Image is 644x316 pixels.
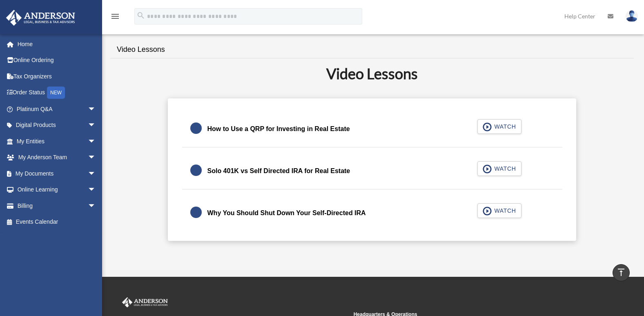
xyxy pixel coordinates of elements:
a: vertical_align_top [613,264,630,281]
a: Why You Should Shut Down Your Self-Directed IRA WATCH [190,203,554,223]
a: Platinum Q&Aarrow_drop_down [6,101,108,117]
a: My Entitiesarrow_drop_down [6,133,108,149]
a: Home [6,36,108,52]
a: Tax Organizers [6,68,108,85]
div: How to Use a QRP for Investing in Real Estate [207,123,350,135]
div: NEW [47,87,65,99]
span: WATCH [492,207,516,215]
span: arrow_drop_down [88,165,104,182]
span: arrow_drop_down [88,117,104,134]
div: Why You Should Shut Down Your Self-Directed IRA [207,207,366,219]
a: How to Use a QRP for Investing in Real Estate WATCH [190,119,554,139]
a: Online Ordering [6,52,108,69]
a: Solo 401K vs Self Directed IRA for Real Estate WATCH [190,161,554,181]
a: Billingarrow_drop_down [6,198,108,214]
img: User Pic [626,10,638,22]
img: Anderson Advisors Platinum Portal [120,297,169,308]
span: arrow_drop_down [88,149,104,166]
span: arrow_drop_down [88,133,104,150]
button: WATCH [477,203,521,218]
div: Solo 401K vs Self Directed IRA for Real Estate [207,165,350,177]
i: vertical_align_top [616,267,626,277]
a: Video Lessons [110,38,172,61]
span: WATCH [492,122,516,131]
span: arrow_drop_down [88,198,104,214]
a: Order StatusNEW [6,85,108,101]
a: Events Calendar [6,214,108,230]
span: WATCH [492,165,516,173]
a: Online Learningarrow_drop_down [6,182,108,198]
i: menu [110,11,120,21]
a: My Documentsarrow_drop_down [6,165,108,182]
span: arrow_drop_down [88,182,104,198]
a: Digital Productsarrow_drop_down [6,117,108,134]
h2: Video Lessons [115,63,629,84]
i: search [136,11,145,20]
button: WATCH [477,161,521,176]
span: arrow_drop_down [88,101,104,118]
button: WATCH [477,119,521,134]
a: menu [110,14,120,21]
a: My Anderson Teamarrow_drop_down [6,149,108,166]
img: Anderson Advisors Platinum Portal [4,10,78,26]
